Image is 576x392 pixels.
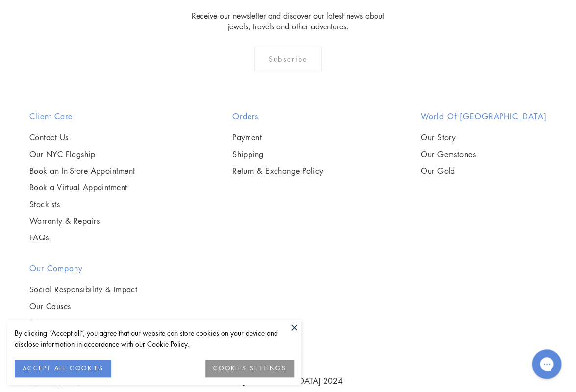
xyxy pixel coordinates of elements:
[29,284,137,295] a: Social Responsibility & Impact
[29,165,135,176] a: Book an In-Store Appointment
[232,132,324,143] a: Payment
[29,149,135,159] a: Our NYC Flagship
[205,360,294,377] button: COOKIES SETTINGS
[29,262,137,274] h2: Our Company
[421,165,547,176] a: Our Gold
[232,110,324,122] h2: Orders
[29,301,137,312] a: Our Causes
[29,132,135,143] a: Contact Us
[232,149,324,159] a: Shipping
[29,317,137,328] a: Privacy
[15,327,294,350] div: By clicking “Accept all”, you agree that our website can store cookies on your device and disclos...
[29,110,135,122] h2: Client Care
[421,110,547,122] h2: World of [GEOGRAPHIC_DATA]
[232,165,324,176] a: Return & Exchange Policy
[29,182,135,193] a: Book a Virtual Appointment
[29,232,135,243] a: FAQs
[527,346,566,382] iframe: Gorgias live chat messenger
[15,360,111,377] button: ACCEPT ALL COOKIES
[254,47,322,71] div: Subscribe
[189,10,387,32] p: Receive our newsletter and discover our latest news about jewels, travels and other adventures.
[421,132,547,143] a: Our Story
[421,149,547,159] a: Our Gemstones
[29,199,135,209] a: Stockists
[29,215,135,226] a: Warranty & Repairs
